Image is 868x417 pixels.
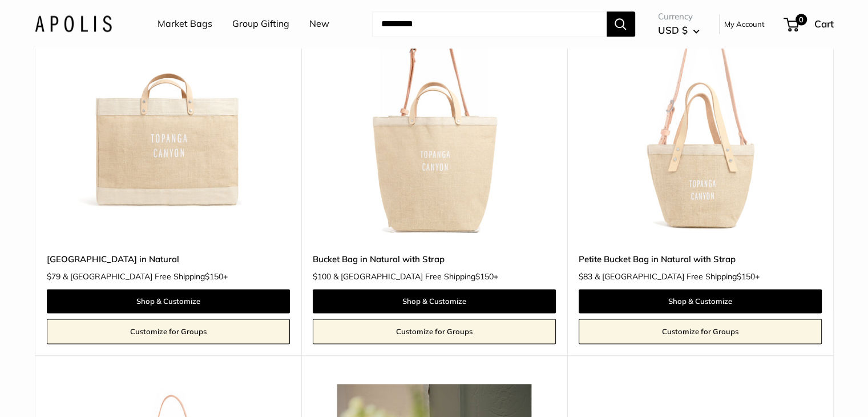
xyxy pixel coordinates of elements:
[35,15,112,32] img: Apolis
[333,272,498,280] span: & [GEOGRAPHIC_DATA] Free Shipping +
[313,252,556,266] a: Bucket Bag in Natural with Strap
[795,14,806,25] span: 0
[607,11,635,37] button: Search
[205,271,223,282] span: $150
[47,319,290,344] a: Customize for Groups
[724,17,765,31] a: My Account
[309,15,329,33] a: New
[475,271,494,282] span: $150
[313,319,556,344] a: Customize for Groups
[47,252,290,266] a: [GEOGRAPHIC_DATA] in Natural
[47,271,60,282] span: $79
[579,252,822,266] a: Petite Bucket Bag in Natural with Strap
[579,289,822,313] a: Shop & Customize
[737,271,755,282] span: $150
[313,289,556,313] a: Shop & Customize
[595,272,760,280] span: & [GEOGRAPHIC_DATA] Free Shipping +
[785,15,834,33] a: 0 Cart
[579,271,592,282] span: $83
[158,15,212,33] a: Market Bags
[63,272,228,280] span: & [GEOGRAPHIC_DATA] Free Shipping +
[579,319,822,344] a: Customize for Groups
[232,15,289,33] a: Group Gifting
[814,18,834,30] span: Cart
[313,271,331,282] span: $100
[47,289,290,313] a: Shop & Customize
[658,24,688,36] span: USD $
[658,9,700,25] span: Currency
[658,21,700,39] button: USD $
[372,11,607,37] input: Search...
